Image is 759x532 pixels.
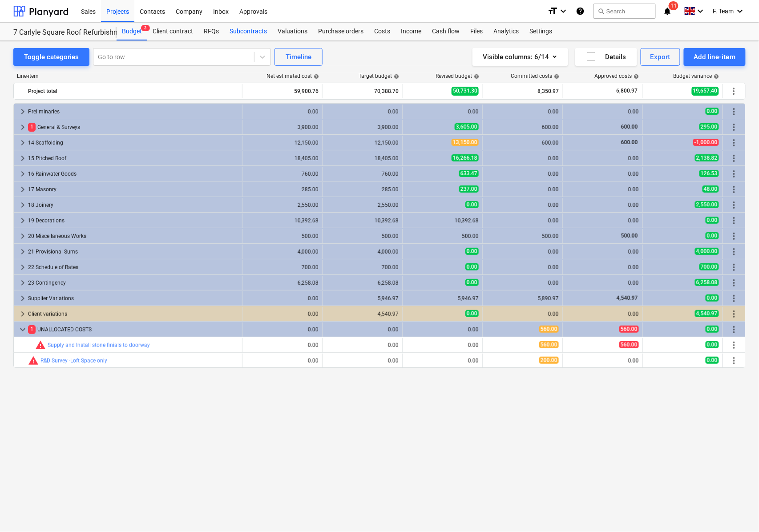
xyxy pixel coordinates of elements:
[326,124,399,130] div: 3,900.00
[406,295,479,302] div: 5,946.97
[48,342,150,348] a: Supply and Install stone finials to doorway
[694,51,736,63] div: Add line-item
[28,325,36,334] span: 1
[575,48,637,66] button: Details
[326,140,399,146] div: 12,150.00
[326,233,399,239] div: 500.00
[28,260,238,274] div: 22 Schedule of Rates
[729,184,739,195] span: More actions
[715,489,759,532] div: Chat Widget
[650,51,671,63] div: Export
[620,124,639,130] span: 600.00
[706,341,719,348] span: 0.00
[620,139,639,145] span: 600.00
[595,73,639,79] div: Approved costs
[326,358,399,364] div: 0.00
[695,6,706,16] i: keyboard_arrow_down
[566,358,639,364] div: 0.00
[706,294,719,302] span: 0.00
[486,295,559,302] div: 5,890.97
[326,171,399,177] div: 760.00
[729,86,739,97] span: More actions
[117,23,147,40] div: Budget
[616,295,639,301] span: 4,540.97
[465,23,488,40] a: Files
[706,357,719,364] span: 0.00
[406,342,479,348] div: 0.00
[706,232,719,239] span: 0.00
[729,137,739,148] span: More actions
[28,355,39,366] span: Committed costs exceed revised budget
[406,233,479,239] div: 500.00
[326,342,399,348] div: 0.00
[35,340,46,351] span: Committed costs exceed revised budget
[465,248,479,255] span: 0.00
[17,169,28,179] span: keyboard_arrow_right
[427,23,465,40] a: Cash flow
[246,109,319,115] div: 0.00
[224,23,272,40] a: Subcontracts
[539,341,559,348] span: 560.00
[406,326,479,333] div: 0.00
[117,23,147,40] a: Budget3
[539,326,559,333] span: 560.00
[486,218,559,224] div: 0.00
[706,217,719,224] span: 0.00
[547,6,558,16] i: format_size
[246,155,319,161] div: 18,405.00
[13,48,89,66] button: Toggle categories
[369,23,396,40] a: Costs
[619,341,639,348] span: 560.00
[17,246,28,257] span: keyboard_arrow_right
[406,218,479,224] div: 10,392.68
[524,23,557,40] a: Settings
[246,280,319,286] div: 6,258.08
[486,264,559,270] div: 0.00
[28,123,36,131] span: 1
[452,139,479,146] span: 13,150.00
[465,263,479,270] span: 0.00
[326,249,399,255] div: 4,000.00
[272,23,313,40] div: Valuations
[566,311,639,317] div: 0.00
[552,74,559,79] span: help
[566,186,639,193] div: 0.00
[455,123,479,130] span: 3,605.00
[312,74,319,79] span: help
[13,73,243,79] div: Line-item
[729,231,739,242] span: More actions
[326,202,399,208] div: 2,550.00
[486,109,559,115] div: 0.00
[566,155,639,161] div: 0.00
[695,201,719,208] span: 2,550.00
[459,185,479,193] span: 237.00
[28,307,238,321] div: Client variations
[147,23,198,40] a: Client contract
[396,23,427,40] a: Income
[486,155,559,161] div: 0.00
[28,322,238,337] div: UNALLOCATED COSTS
[28,291,238,306] div: Supplier Variations
[713,8,734,15] span: F. Team
[326,155,399,161] div: 18,405.00
[326,186,399,193] div: 285.00
[729,215,739,226] span: More actions
[566,109,639,115] div: 0.00
[486,171,559,177] div: 0.00
[729,106,739,117] span: More actions
[17,262,28,273] span: keyboard_arrow_right
[436,73,479,79] div: Revised budget
[28,245,238,259] div: 21 Provisional Sums
[326,311,399,317] div: 4,540.97
[699,123,719,130] span: 295.00
[486,280,559,286] div: 0.00
[566,218,639,224] div: 0.00
[17,309,28,319] span: keyboard_arrow_right
[486,202,559,208] div: 0.00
